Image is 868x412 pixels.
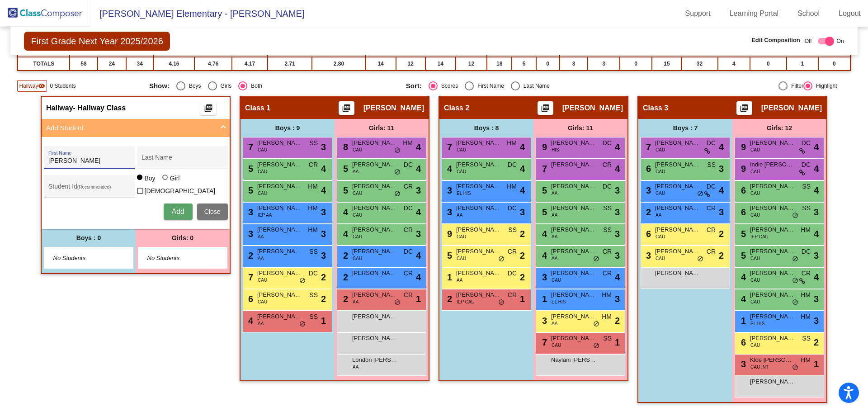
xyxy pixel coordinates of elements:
[707,247,716,256] span: CR
[540,164,547,174] span: 7
[457,168,466,175] span: CAU
[520,82,550,90] div: Last Name
[246,164,253,174] span: 5
[603,247,612,256] span: CR
[90,6,304,21] span: [PERSON_NAME] Elementary - [PERSON_NAME]
[404,160,413,170] span: DC
[736,101,752,115] button: Print Students Details
[245,104,270,113] span: Class 1
[552,190,557,197] span: AA
[801,225,811,235] span: HM
[814,184,819,197] span: 4
[171,208,184,215] span: Add
[697,190,703,198] span: do_not_disturb_alt
[788,82,803,90] div: Filter
[540,251,547,260] span: 4
[814,140,819,154] span: 4
[603,160,612,170] span: CR
[404,269,413,278] span: CR
[739,207,746,217] span: 6
[739,229,746,239] span: 5
[353,147,362,153] span: CAU
[257,204,302,213] span: [PERSON_NAME]
[321,205,326,219] span: 3
[217,82,232,90] div: Girls
[552,255,557,262] span: AA
[308,182,318,191] span: HM
[394,147,401,154] span: do_not_disturb_alt
[551,269,596,278] span: [PERSON_NAME]
[445,229,452,239] span: 9
[352,182,397,191] span: [PERSON_NAME] [PERSON_NAME]
[805,37,812,45] span: Off
[403,138,413,148] span: HM
[444,104,469,113] span: Class 2
[353,255,362,262] span: CAU
[18,57,70,71] td: TOTALS
[404,182,413,191] span: CR
[321,162,326,175] span: 4
[615,184,620,197] span: 3
[643,104,668,113] span: Class 3
[615,140,620,154] span: 4
[739,185,746,195] span: 6
[456,138,501,147] span: [PERSON_NAME]
[656,190,665,197] span: CAU
[552,277,561,284] span: CAU
[258,190,267,197] span: CAU
[615,227,620,241] span: 3
[707,138,716,148] span: DC
[246,251,253,260] span: 2
[751,36,800,45] span: Edit Composition
[750,182,795,191] span: [PERSON_NAME]
[394,190,401,198] span: do_not_disturb_alt
[533,119,627,137] div: Girls: 11
[416,270,421,284] span: 4
[536,57,560,71] td: 0
[603,182,612,191] span: DC
[352,225,397,234] span: [PERSON_NAME]
[603,225,612,235] span: SS
[656,147,665,153] span: CAU
[416,249,421,262] span: 4
[438,82,458,90] div: Scores
[750,269,795,278] span: [PERSON_NAME]
[353,168,359,175] span: AA
[457,147,466,153] span: CAU
[48,157,130,165] input: First Name
[538,101,553,115] button: Print Students Details
[145,185,216,196] span: [DEMOGRAPHIC_DATA]
[802,204,811,213] span: SS
[406,82,422,90] span: Sort:
[540,185,547,195] span: 5
[802,138,811,148] span: DC
[312,57,365,71] td: 2.80
[42,119,230,137] mat-expansion-panel-header: Add Student
[551,204,596,213] span: [PERSON_NAME]
[750,168,760,175] span: CAU
[170,174,180,183] div: Girl
[406,81,656,90] mat-radio-group: Select an option
[508,225,517,235] span: SS
[98,57,126,71] td: 24
[644,207,651,217] span: 2
[812,82,837,90] div: Highlight
[739,142,746,152] span: 9
[739,104,750,116] mat-icon: picture_as_pdf
[750,160,795,169] span: Indie [PERSON_NAME]
[416,227,421,241] span: 3
[241,119,335,137] div: Boys : 9
[136,229,230,247] div: Girls: 0
[719,205,724,219] span: 3
[246,207,253,217] span: 3
[416,162,421,175] span: 4
[457,255,466,262] span: CAU
[615,270,620,284] span: 4
[394,169,401,176] span: do_not_disturb_alt
[149,82,170,90] span: Show:
[73,104,126,113] span: - Hallway Class
[339,101,354,115] button: Print Students Details
[655,160,700,169] span: [PERSON_NAME]
[126,57,153,71] td: 34
[551,225,596,234] span: [PERSON_NAME]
